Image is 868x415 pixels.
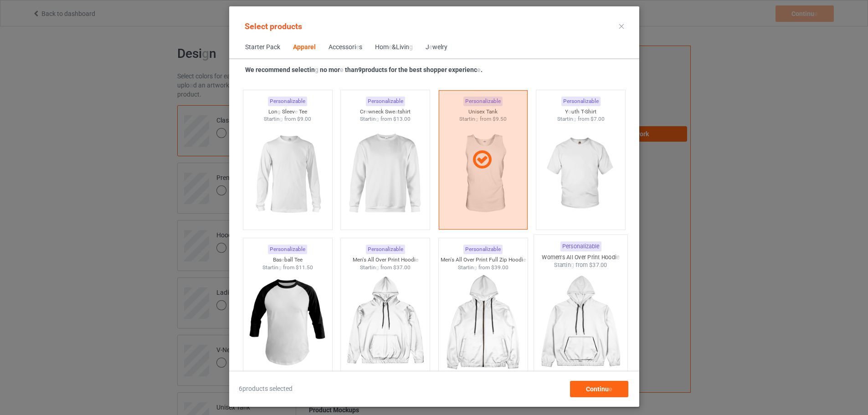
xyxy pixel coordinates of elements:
readpronunciation-word: Tee [294,256,302,263]
readpronunciation-span: g [277,108,280,115]
img: regular.jpg [540,123,621,225]
readpronunciation-span: Livin [396,43,409,51]
readpronunciation-word: Print [587,254,600,261]
readpronunciation-span: e [523,256,525,263]
readpronunciation-span: Cr [360,108,365,115]
readpronunciation-span: Startin [264,116,280,122]
readpronunciation-word: than [345,66,358,73]
readpronunciation-span: selectin [292,66,315,73]
readpronunciation-span: J [426,43,429,51]
readpronunciation-span: welry [432,43,447,51]
readpronunciation-span: o [568,108,571,115]
readpronunciation-word: recommend [256,66,290,73]
readpronunciation-span: s [359,43,362,51]
readpronunciation-span: Hoodi [601,254,616,261]
readpronunciation-word: Over [375,256,386,263]
readpronunciation-word: shopper [423,66,447,73]
readpronunciation-span: g [315,66,318,73]
readpronunciation-word: from [282,264,294,271]
readpronunciation-span: Startin [557,116,573,122]
readpronunciation-span: e [616,254,619,261]
span: $37.00 [589,262,607,269]
readpronunciation-span: Startin [262,264,278,271]
readpronunciation-span: g [280,116,283,122]
readpronunciation-span: Bas [272,256,281,263]
readpronunciation-word: from [380,264,392,271]
readpronunciation-word: no [320,66,327,73]
readpronunciation-span: e [608,385,612,393]
readpronunciation-span: uth [571,108,580,115]
div: Continue [570,381,628,397]
readpronunciation-span: Y [565,108,568,115]
readpronunciation-word: from [284,116,296,122]
readpronunciation-span: e [340,66,344,73]
readpronunciation-word: Women's [542,254,565,261]
readpronunciation-span: e [356,43,359,51]
span: $11.50 [295,264,313,271]
readpronunciation-span: g [571,262,574,269]
readpronunciation-span: Continu [586,385,608,393]
readpronunciation-word: Over [463,256,474,263]
readpronunciation-span: g [473,264,477,271]
readpronunciation-word: Full [488,256,498,263]
readpronunciation-span: mor [329,66,340,73]
readpronunciation-span: g [278,264,281,271]
span: $13.00 [393,116,411,122]
readpronunciation-word: Select [245,21,268,31]
readpronunciation-span: e [415,256,418,263]
div: Personalizable [463,245,503,254]
readpronunciation-span: & [392,43,396,51]
readpronunciation-span: Hoodi [508,256,523,263]
readpronunciation-span: 6 [239,385,242,392]
readpronunciation-span: Lon [268,108,277,115]
readpronunciation-word: products [270,21,302,31]
img: regular.jpg [538,269,623,376]
readpronunciation-span: Startin [360,264,376,271]
img: regular.jpg [247,271,328,373]
img: regular.jpg [247,123,328,225]
div: Personalizable [560,241,601,251]
readpronunciation-span: g [376,116,379,122]
readpronunciation-span: Accessori [329,43,356,51]
readpronunciation-word: Zip [499,256,507,263]
readpronunciation-span: Startin [457,264,473,271]
readpronunciation-span: . [481,66,483,73]
readpronunciation-span: e [389,43,392,51]
div: Personalizable [268,97,307,106]
readpronunciation-span: a [395,108,398,115]
readpronunciation-word: Pack [266,43,280,51]
readpronunciation-span: Startin [554,262,571,269]
readpronunciation-word: Men's [440,256,454,263]
readpronunciation-span: experienc [448,66,477,73]
readpronunciation-word: Print [387,256,399,263]
readpronunciation-word: from [380,116,392,122]
span: $9.00 [297,116,311,122]
readpronunciation-word: the [398,66,408,73]
readpronunciation-word: products [362,66,387,73]
span: $7.00 [590,116,604,122]
readpronunciation-word: best [409,66,422,73]
readpronunciation-span: g [409,43,413,51]
readpronunciation-span: ball [284,256,293,263]
readpronunciation-word: All [367,256,374,263]
readpronunciation-span: Hom [375,43,389,51]
readpronunciation-word: selected [269,385,293,392]
readpronunciation-span: Startin [360,116,376,122]
readpronunciation-span: Sleev [282,108,294,115]
readpronunciation-span: e [294,108,297,115]
readpronunciation-word: All [455,256,462,263]
readpronunciation-word: from [575,262,587,269]
readpronunciation-span: e [281,256,284,263]
img: regular.jpg [344,271,426,373]
readpronunciation-span: g [573,116,576,122]
readpronunciation-word: from [577,116,589,122]
div: Personalizable [561,97,600,106]
readpronunciation-word: Tee [298,108,307,115]
readpronunciation-word: for [389,66,397,73]
div: Personalizable [268,245,307,254]
readpronunciation-word: from [478,264,489,271]
readpronunciation-word: Apparel [293,43,316,51]
readpronunciation-span: g [376,264,379,271]
readpronunciation-span: wneck [368,108,384,115]
span: $37.00 [393,264,411,271]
